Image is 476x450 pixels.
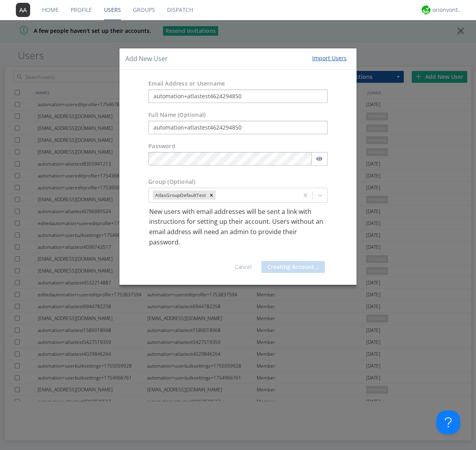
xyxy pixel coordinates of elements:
div: AtlasGroupDefaultTest [153,191,207,200]
button: Creating Account... [261,261,325,273]
p: New users with email addresses will be sent a link with instructions for setting up their account... [149,207,327,247]
div: orionvontas+atlas+automation+org2 [432,6,462,14]
img: 373638.png [16,3,30,17]
h4: Add New User [125,54,168,63]
div: Import Users [312,54,347,62]
label: Email Address or Username [148,80,225,88]
label: Full Name (Optional) [148,111,205,119]
div: Remove AtlasGroupDefaultTest [207,191,216,200]
label: Password [148,142,175,150]
a: Cancel [235,263,251,271]
input: Julie Appleseed [148,121,328,134]
img: 29d36aed6fa347d5a1537e7736e6aa13 [422,6,430,14]
input: e.g. email@address.com, Housekeeping1 [148,90,328,103]
label: Group (Optional) [148,178,195,186]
